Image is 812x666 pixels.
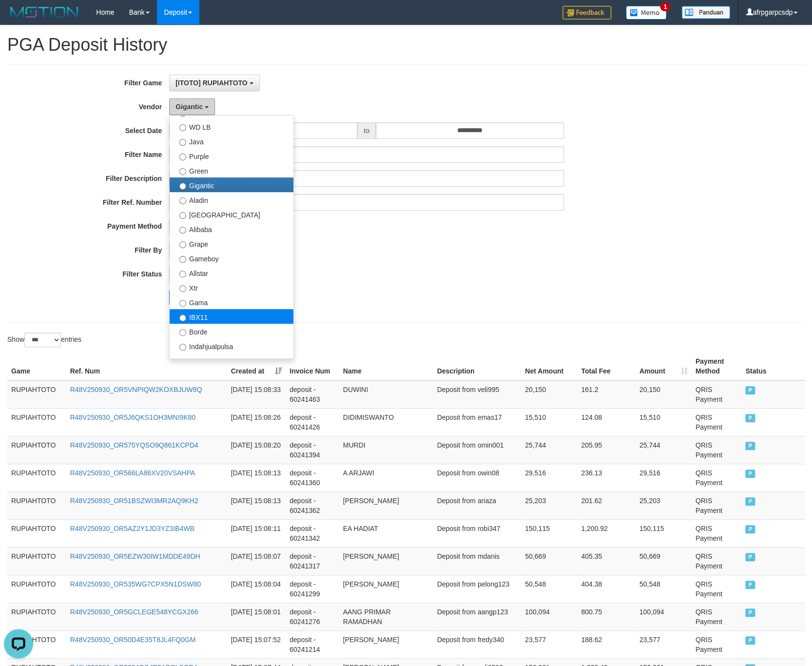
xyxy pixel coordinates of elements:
[70,552,200,560] a: R48V250930_OR5EZW30IW1MDDE49DH
[433,353,521,380] th: Description
[745,497,755,506] span: PAID
[227,491,286,519] td: [DATE] 15:08:13
[179,154,186,160] input: Purple
[170,236,293,251] label: Grape
[745,608,755,617] span: PAID
[179,197,186,204] input: Aladin
[339,575,433,603] td: [PERSON_NAME]
[745,386,755,394] span: PAID
[70,386,202,393] a: R48V250930_OR5VNPIQW2KOXBJUW8Q
[745,414,755,422] span: PAID
[179,168,186,175] input: Green
[286,408,339,436] td: deposit - 60241426
[179,285,186,292] input: Xtr
[227,436,286,464] td: [DATE] 15:08:20
[286,519,339,547] td: deposit - 60241342
[339,436,433,464] td: MURDI
[433,547,521,575] td: Deposit from mdanis
[433,436,521,464] td: Deposit from omin001
[70,441,198,449] a: R48V250930_OR575YQSO9Q861KCPD4
[339,547,433,575] td: [PERSON_NAME]
[286,353,339,380] th: Invoice Num
[433,408,521,436] td: Deposit from emas17
[227,380,286,409] td: [DATE] 15:08:33
[577,575,636,603] td: 404.38
[170,192,293,207] label: Aladin
[66,353,227,380] th: Ref. Num
[70,580,201,588] a: R48V250930_OR535WG7CPX5N1DSW80
[692,547,742,575] td: QRIS Payment
[577,603,636,630] td: 800.75
[521,630,577,658] td: 23,577
[433,380,521,409] td: Deposit from veli995
[577,353,636,380] th: Total Fee
[286,464,339,491] td: deposit - 60241360
[179,271,186,277] input: Allstar
[169,98,215,115] button: Gigantic
[636,436,692,464] td: 25,744
[227,353,286,380] th: Created at: activate to sort column ascending
[521,575,577,603] td: 50,548
[7,436,66,464] td: RUPIAHTOTO
[179,241,186,248] input: Grape
[521,353,577,380] th: Net Amount
[227,519,286,547] td: [DATE] 15:08:11
[7,380,66,409] td: RUPIAHTOTO
[175,103,203,111] span: Gigantic
[577,408,636,436] td: 124.08
[179,139,186,146] input: Java
[636,547,692,575] td: 50,669
[636,630,692,658] td: 23,577
[577,380,636,409] td: 161.2
[227,630,286,658] td: [DATE] 15:07:52
[521,408,577,436] td: 15,510
[70,497,198,505] a: R48V250930_OR51BSZWI3MR2AQ9KH2
[170,324,293,338] label: Borde
[170,338,293,353] label: Indahjualpulsa
[169,75,259,91] button: [ITOTO] RUPIAHTOTO
[577,630,636,658] td: 188.62
[692,603,742,630] td: QRIS Payment
[7,408,66,436] td: RUPIAHTOTO
[339,519,433,547] td: EA HADIAT
[433,630,521,658] td: Deposit from fredy340
[170,148,293,163] label: Purple
[660,2,670,11] span: 1
[286,630,339,658] td: deposit - 60241214
[339,353,433,380] th: Name
[745,470,755,478] span: PAID
[339,464,433,491] td: A ARJAWI
[433,464,521,491] td: Deposit from owin08
[577,436,636,464] td: 205.95
[692,519,742,547] td: QRIS Payment
[692,380,742,409] td: QRIS Payment
[286,547,339,575] td: deposit - 60241317
[70,636,196,644] a: R48V250930_OR50D4E35T8JL4FQ0GM
[745,553,755,561] span: PAID
[636,408,692,436] td: 15,510
[286,380,339,409] td: deposit - 60241463
[433,519,521,547] td: Deposit from robi347
[692,575,742,603] td: QRIS Payment
[7,491,66,519] td: RUPIAHTOTO
[179,300,186,307] input: Gama
[521,491,577,519] td: 25,203
[227,464,286,491] td: [DATE] 15:08:13
[170,119,293,134] label: WD LB
[521,603,577,630] td: 100,094
[433,575,521,603] td: Deposit from pelong123
[521,436,577,464] td: 25,744
[227,408,286,436] td: [DATE] 15:08:26
[7,353,66,380] th: Game
[170,265,293,280] label: Allstar
[286,603,339,630] td: deposit - 60241276
[179,329,186,336] input: Borde
[626,6,667,20] img: Button%20Memo.svg
[170,294,293,309] label: Gama
[339,603,433,630] td: AANG PRIMAR RAMADHAN
[179,183,186,190] input: Gigantic
[227,603,286,630] td: [DATE] 15:08:01
[7,333,81,347] label: Show entries
[24,333,61,347] select: Showentries
[7,519,66,547] td: RUPIAHTOTO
